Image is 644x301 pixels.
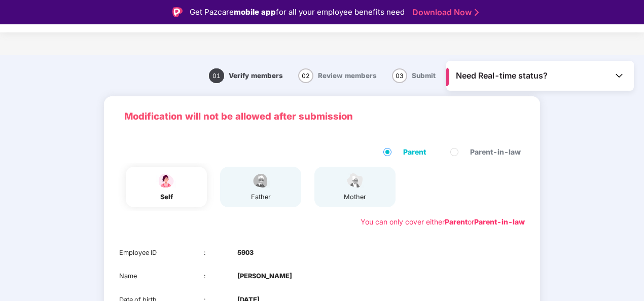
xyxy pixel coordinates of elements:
strong: mobile app [234,7,276,17]
span: Need Real-time status? [456,70,548,81]
img: Logo [172,7,183,17]
b: 5903 [237,248,254,258]
span: Review members [318,71,377,80]
div: Get Pazcare for all your employee benefits need [190,6,405,18]
img: Toggle Icon [614,70,624,81]
span: 01 [209,68,224,83]
img: Stroke [475,7,479,18]
img: svg+xml;base64,PHN2ZyB4bWxucz0iaHR0cDovL3d3dy53My5vcmcvMjAwMC9zdmciIHdpZHRoPSI1NCIgaGVpZ2h0PSIzOC... [342,172,368,190]
b: [PERSON_NAME] [237,271,292,281]
img: svg+xml;base64,PHN2ZyBpZD0iU3BvdXNlX2ljb24iIHhtbG5zPSJodHRwOi8vd3d3LnczLm9yZy8yMDAwL3N2ZyIgd2lkdG... [154,172,179,190]
span: Verify members [229,71,283,80]
div: Employee ID [119,248,204,258]
div: Name [119,271,204,281]
b: Parent [445,217,468,226]
div: self [154,192,179,202]
img: svg+xml;base64,PHN2ZyBpZD0iRmF0aGVyX2ljb24iIHhtbG5zPSJodHRwOi8vd3d3LnczLm9yZy8yMDAwL3N2ZyIgeG1sbn... [248,172,273,190]
span: Parent [399,146,430,158]
div: : [204,271,238,281]
div: You can only cover either or [361,216,525,228]
a: Download Now [412,7,476,18]
div: mother [342,192,368,202]
b: Parent-in-law [474,217,525,226]
span: 02 [298,68,313,83]
p: Modification will not be allowed after submission [124,109,520,124]
span: Submit [412,71,436,80]
span: 03 [392,68,407,83]
div: : [204,248,238,258]
span: Parent-in-law [466,146,525,158]
div: father [248,192,273,202]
